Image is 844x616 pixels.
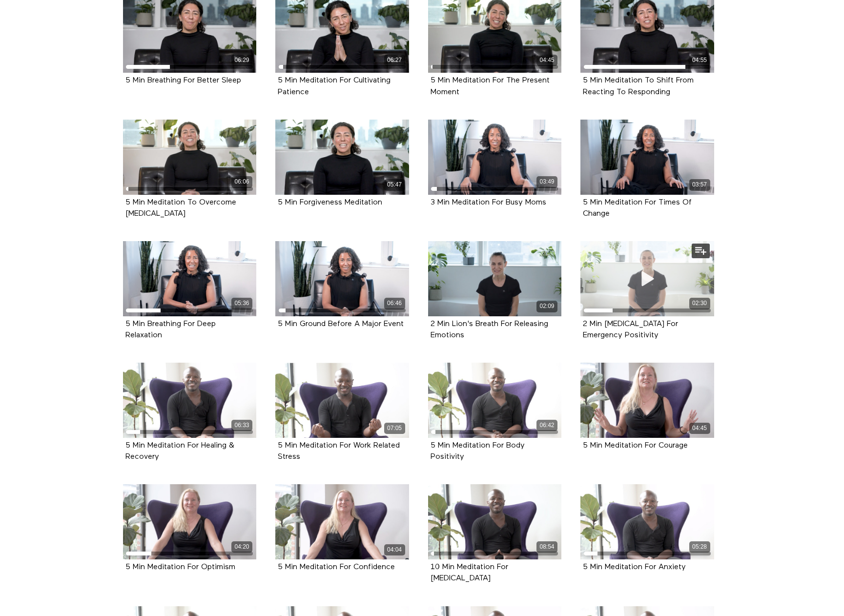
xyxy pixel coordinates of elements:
div: 03:49 [536,176,557,187]
a: 5 Min Meditation For Anxiety [583,563,686,571]
a: 5 Min Meditation To Overcome Procrastination 06:06 [123,120,257,195]
strong: 5 Min Forgiveness Meditation [278,199,382,206]
a: 10 Min Meditation For Depression 08:54 [428,484,562,559]
a: 5 Min Meditation For Cultivating Patience [278,77,391,95]
strong: 5 Min Meditation For Courage [583,442,688,450]
a: 5 Min Meditation For Confidence 04:04 [275,484,409,559]
a: 5 Min Meditation For Optimism 04:20 [123,484,257,559]
a: 5 Min Forgiveness Meditation 05:47 [275,120,409,195]
strong: 5 Min Meditation For Confidence [278,563,395,571]
a: 5 Min Meditation For Times Of Change [583,199,692,217]
a: 5 Min Breathing For Deep Relaxation [125,320,216,339]
strong: 5 Min Meditation For Optimism [125,563,235,571]
div: 04:04 [384,544,405,555]
strong: 5 Min Breathing For Deep Relaxation [125,320,216,339]
div: 06:27 [384,55,405,66]
a: 5 Min Meditation For Confidence [278,563,395,571]
a: 5 Min Meditation For Courage 04:45 [580,363,714,438]
div: 05:36 [231,298,252,309]
a: 3 Min Meditation For Busy Moms 03:49 [428,120,562,195]
div: 06:42 [536,420,557,431]
a: 5 Min Meditation For Anxiety 05:28 [580,484,714,559]
a: 5 Min Forgiveness Meditation [278,199,382,206]
a: 5 Min Meditation For Healing & Recovery [125,442,234,460]
div: 07:05 [384,423,405,434]
a: 5 Min Ground Before A Major Event [278,320,404,328]
a: 5 Min Meditation For Work Related Stress 07:05 [275,363,409,438]
strong: 5 Min Meditation To Overcome Procrastination [125,199,236,218]
a: 5 Min Meditation For Times Of Change 03:57 [580,120,714,195]
div: 06:06 [231,176,252,187]
strong: 5 Min Meditation For Times Of Change [583,199,692,218]
div: 04:20 [231,541,252,553]
a: 2 Min Deep Breathing For Emergency Positivity 02:30 [580,241,714,316]
div: 06:29 [231,55,252,66]
a: 3 Min Meditation For Busy Moms [431,199,546,206]
div: 04:55 [689,55,710,66]
div: 04:45 [689,423,710,434]
a: 10 Min Meditation For [MEDICAL_DATA] [431,563,508,582]
a: 5 Min Meditation For Optimism [125,563,235,571]
div: 06:33 [231,420,252,431]
div: 05:28 [689,541,710,553]
a: 5 Min Meditation For The Present Moment [431,77,550,95]
a: 5 Min Meditation For Healing & Recovery 06:33 [123,363,257,438]
strong: 5 Min Meditation For Anxiety [583,563,686,571]
a: 2 Min [MEDICAL_DATA] For Emergency Positivity [583,320,678,339]
a: 5 Min Breathing For Deep Relaxation 05:36 [123,241,257,316]
strong: 5 Min Ground Before A Major Event [278,320,404,328]
strong: 5 Min Breathing For Better Sleep [125,77,241,84]
div: 02:30 [689,298,710,309]
div: 05:47 [384,179,405,190]
a: 5 Min Meditation For Body Positivity [431,442,525,460]
strong: 10 Min Meditation For Depression [431,563,508,582]
a: 5 Min Ground Before A Major Event 06:46 [275,241,409,316]
a: 5 Min Breathing For Better Sleep [125,77,241,84]
div: 06:46 [384,298,405,309]
div: 03:57 [689,179,710,190]
a: 5 Min Meditation For Body Positivity 06:42 [428,363,562,438]
a: 5 Min Meditation To Overcome [MEDICAL_DATA] [125,199,236,217]
strong: 2 Min Deep Breathing For Emergency Positivity [583,320,678,339]
button: Add to my list [692,244,710,258]
div: 08:54 [536,541,557,553]
a: 5 Min Meditation For Courage [583,442,688,449]
a: 5 Min Meditation For Work Related Stress [278,442,400,460]
strong: 3 Min Meditation For Busy Moms [431,199,546,206]
div: 04:45 [536,55,557,66]
a: 5 Min Meditation To Shift From Reacting To Responding [583,77,694,95]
